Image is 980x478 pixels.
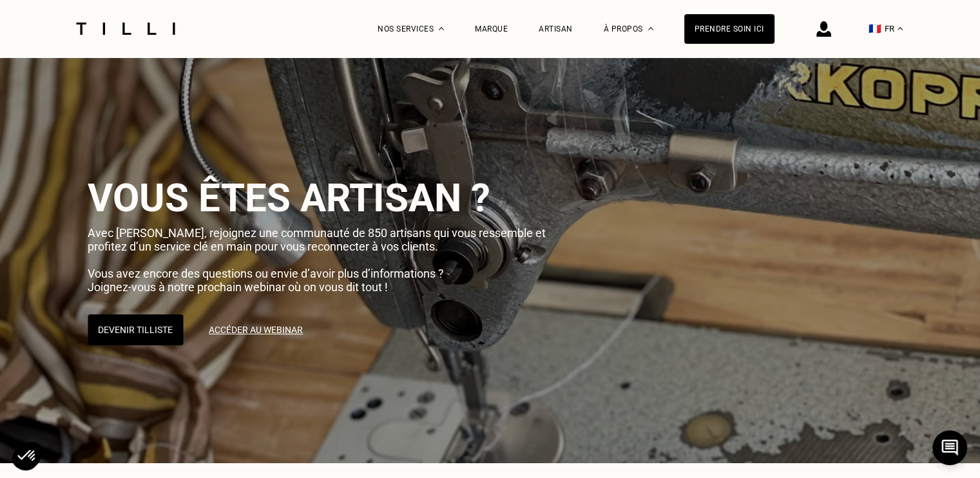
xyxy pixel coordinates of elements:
[72,23,180,35] img: Logo du service de couturière Tilli
[88,314,183,345] button: Devenir Tilliste
[816,21,831,37] img: icône connexion
[684,14,774,44] a: Prendre soin ici
[869,23,881,35] span: 🇫🇷
[648,27,653,30] img: Menu déroulant à propos
[88,175,490,221] span: Vous êtes artisan ?
[88,267,444,280] span: Vous avez encore des questions ou envie d’avoir plus d’informations ?
[898,27,903,30] img: menu déroulant
[88,280,388,294] span: Joignez-vous à notre prochain webinar où on vous dit tout !
[539,24,573,33] a: Artisan
[475,24,508,33] a: Marque
[88,226,546,253] span: Avec [PERSON_NAME], rejoignez une communauté de 850 artisans qui vous ressemble et profitez d’un ...
[198,314,313,345] a: Accéder au webinar
[439,27,444,30] img: Menu déroulant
